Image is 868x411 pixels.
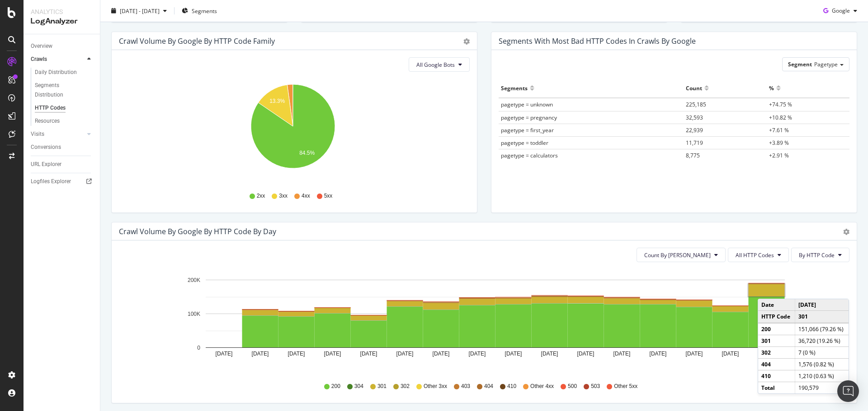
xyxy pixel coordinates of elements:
text: [DATE] [686,351,703,357]
span: 200 [331,383,340,390]
text: 13.3% [269,98,285,104]
span: 32,593 [686,114,703,121]
span: All HTTP Codes [736,251,774,259]
span: +74.75 % [769,101,792,108]
td: 7 (0 %) [795,346,849,358]
span: 8,775 [686,152,700,159]
button: All Google Bots [409,57,470,72]
a: HTTP Codes [35,103,94,113]
div: Analytics [31,7,93,16]
text: [DATE] [252,351,269,357]
div: Visits [31,129,44,139]
span: pagetype = pregnancy [501,114,557,121]
div: Overview [31,42,52,51]
a: Logfiles Explorer [31,177,94,186]
td: [DATE] [795,299,849,311]
div: LogAnalyzer [31,16,93,27]
span: Other 4xx [530,383,554,390]
div: Crawls [31,55,47,64]
td: 410 [758,370,795,382]
text: [DATE] [613,351,631,357]
span: 225,185 [686,101,706,108]
button: [DATE] - [DATE] [108,4,170,18]
div: Resources [35,116,60,126]
td: 404 [758,358,795,370]
span: 410 [507,383,516,390]
span: 404 [484,383,493,390]
div: Segments [501,81,528,95]
td: 302 [758,346,795,358]
td: Total [758,382,795,394]
div: Count [686,81,702,95]
div: Segments Distribution [35,81,85,100]
div: Logfiles Explorer [31,177,71,186]
span: 503 [591,383,600,390]
td: 1,576 (0.82 %) [795,358,849,370]
button: All HTTP Codes [728,248,789,262]
td: 301 [758,335,795,346]
span: pagetype = first_year [501,126,554,134]
text: [DATE] [577,351,594,357]
a: Segments Distribution [35,81,94,100]
td: 190,579 [795,382,849,394]
div: gear [463,38,470,45]
span: 301 [377,383,387,390]
span: pagetype = calculators [501,152,558,159]
span: +10.82 % [769,114,792,121]
text: [DATE] [541,351,558,357]
text: 100K [188,311,200,317]
button: Count By [PERSON_NAME] [637,248,726,262]
span: 2xx [257,192,265,200]
text: [DATE] [505,351,522,357]
button: Google [820,4,861,18]
span: 11,719 [686,139,703,147]
a: Visits [31,129,85,139]
svg: A chart. [119,79,467,184]
div: HTTP Codes [35,103,66,113]
td: 151,066 (79.26 %) [795,323,849,335]
span: Segment [788,60,812,68]
span: +3.89 % [769,139,789,147]
a: Conversions [31,143,94,152]
div: Crawl Volume by google by HTTP Code Family [119,37,275,46]
a: URL Explorer [31,160,94,169]
td: HTTP Code [758,311,795,323]
span: 500 [568,383,577,390]
span: 4xx [302,192,310,200]
text: [DATE] [433,351,450,357]
span: pagetype = toddler [501,139,548,147]
span: Other 3xx [424,383,447,390]
a: Crawls [31,55,85,64]
span: +2.91 % [769,152,789,159]
span: +7.61 % [769,126,789,134]
span: 5xx [324,192,333,200]
div: Segments with most bad HTTP codes in Crawls by google [499,37,696,46]
text: [DATE] [469,351,486,357]
div: Conversions [31,143,61,152]
text: [DATE] [288,351,305,357]
button: Segments [178,4,221,18]
td: 200 [758,323,795,335]
div: Crawl Volume by google by HTTP Code by Day [119,227,276,236]
span: 403 [461,383,470,390]
text: [DATE] [216,351,233,357]
span: Segments [192,7,217,14]
text: [DATE] [360,351,377,357]
div: Daily Distribution [35,68,77,77]
span: 302 [401,383,410,390]
span: pagetype = unknown [501,101,553,108]
button: By HTTP Code [791,248,849,262]
td: Date [758,299,795,311]
span: Other 5xx [614,383,637,390]
a: Overview [31,42,94,51]
text: [DATE] [650,351,667,357]
span: Count By Day [644,251,711,259]
span: By HTTP Code [799,251,835,259]
td: 36,720 (19.26 %) [795,335,849,346]
div: gear [843,229,849,235]
svg: A chart. [119,269,843,374]
text: [DATE] [396,351,414,357]
text: [DATE] [324,351,341,357]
